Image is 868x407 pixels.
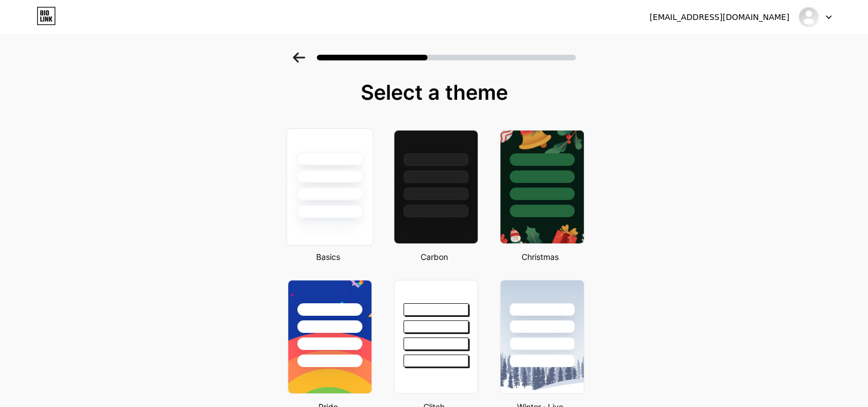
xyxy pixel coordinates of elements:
[798,6,819,28] img: eltross
[496,251,584,263] div: Christmas
[649,11,789,23] div: [EMAIL_ADDRESS][DOMAIN_NAME]
[283,81,586,104] div: Select a theme
[390,251,478,263] div: Carbon
[284,251,372,263] div: Basics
